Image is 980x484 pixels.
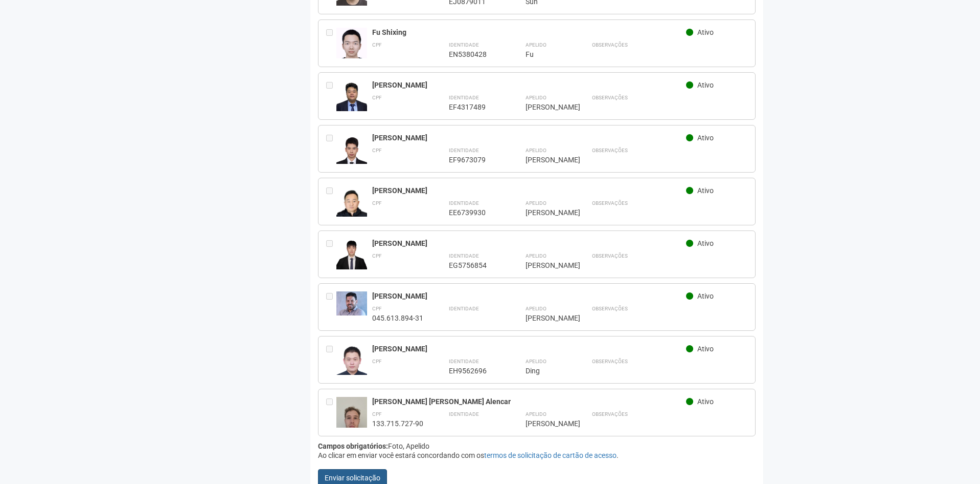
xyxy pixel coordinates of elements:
[449,102,500,112] div: EF4317489
[336,397,367,438] img: user.jpg
[372,186,687,195] div: [PERSON_NAME]
[526,50,566,59] div: Fu
[592,148,628,153] strong: Observações
[336,239,367,269] img: user.jpg
[372,397,687,406] div: [PERSON_NAME] [PERSON_NAME] Alencar
[326,80,336,112] div: Entre em contato com a Aministração para solicitar o cancelamento ou 2a via
[326,186,336,217] div: Entre em contato com a Aministração para solicitar o cancelamento ou 2a via
[697,345,714,353] span: Ativo
[372,80,687,90] div: [PERSON_NAME]
[592,359,628,364] strong: Observações
[592,95,628,100] strong: Observações
[326,28,336,59] div: Entre em contato com a Aministração para solicitar o cancelamento ou 2a via
[449,200,479,206] strong: Identidade
[526,359,546,364] strong: Apelido
[336,186,367,224] img: user.jpg
[372,253,382,259] strong: CPF
[449,366,500,375] div: EH9562696
[326,133,336,164] div: Entre em contato com a Aministração para solicitar o cancelamento ou 2a via
[372,344,687,353] div: [PERSON_NAME]
[449,148,479,153] strong: Identidade
[449,359,479,364] strong: Identidade
[526,366,566,375] div: Ding
[336,133,367,172] img: user.jpg
[449,261,500,270] div: EG5756854
[592,306,628,311] strong: Observações
[336,344,367,376] img: user.jpg
[372,42,382,48] strong: CPF
[449,253,479,259] strong: Identidade
[526,95,546,100] strong: Apelido
[372,95,382,100] strong: CPF
[592,200,628,206] strong: Observações
[526,419,566,428] div: [PERSON_NAME]
[318,442,388,450] strong: Campos obrigatórios:
[372,306,382,311] strong: CPF
[449,50,500,59] div: EN5380428
[697,81,714,89] span: Ativo
[449,306,479,311] strong: Identidade
[592,253,628,259] strong: Observações
[526,261,566,270] div: [PERSON_NAME]
[592,42,628,48] strong: Observações
[449,42,479,48] strong: Identidade
[526,253,546,259] strong: Apelido
[326,397,336,428] div: Entre em contato com a Aministração para solicitar o cancelamento ou 2a via
[697,239,714,247] span: Ativo
[526,208,566,217] div: [PERSON_NAME]
[697,186,714,195] span: Ativo
[592,411,628,417] strong: Observações
[526,155,566,164] div: [PERSON_NAME]
[449,155,500,164] div: EF9673079
[326,344,336,375] div: Entre em contato com a Aministração para solicitar o cancelamento ou 2a via
[372,419,423,428] div: 133.715.727-90
[526,313,566,323] div: [PERSON_NAME]
[697,292,714,300] span: Ativo
[372,411,382,417] strong: CPF
[449,95,479,100] strong: Identidade
[697,28,714,36] span: Ativo
[372,359,382,364] strong: CPF
[697,397,714,406] span: Ativo
[372,200,382,206] strong: CPF
[526,306,546,311] strong: Apelido
[336,80,367,111] img: user.jpg
[526,148,546,153] strong: Apelido
[484,451,617,459] a: termos de solicitação de cartão de acesso
[449,208,500,217] div: EE6739930
[526,102,566,112] div: [PERSON_NAME]
[526,42,546,48] strong: Apelido
[372,148,382,153] strong: CPF
[372,239,687,248] div: [PERSON_NAME]
[526,200,546,206] strong: Apelido
[697,134,714,142] span: Ativo
[336,291,367,315] img: user.jpg
[326,239,336,270] div: Entre em contato com a Aministração para solicitar o cancelamento ou 2a via
[372,291,687,301] div: [PERSON_NAME]
[526,411,546,417] strong: Apelido
[372,133,687,142] div: [PERSON_NAME]
[449,411,479,417] strong: Identidade
[336,28,367,66] img: user.jpg
[318,451,756,460] div: Ao clicar em enviar você estará concordando com os .
[372,313,423,323] div: 045.613.894-31
[372,28,687,37] div: Fu Shixing
[318,441,756,451] div: Foto, Apelido
[326,291,336,323] div: Entre em contato com a Aministração para solicitar o cancelamento ou 2a via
